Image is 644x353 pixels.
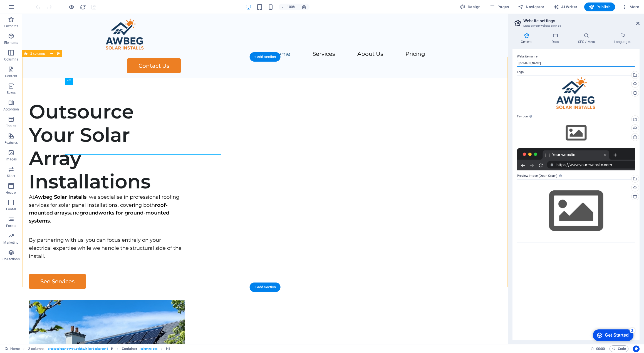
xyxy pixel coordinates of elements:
[5,74,17,78] p: Content
[517,113,635,120] label: Favicon
[633,346,640,352] button: Usercentrics
[596,346,605,352] span: 00 00
[4,140,18,145] p: Features
[600,347,601,351] span: :
[6,207,16,211] p: Footer
[512,33,543,44] h4: General
[3,107,19,112] p: Accordion
[517,53,635,60] label: Website name
[6,157,17,162] p: Images
[279,4,298,10] button: 100%
[610,346,628,352] button: Code
[79,4,86,10] button: reload
[301,4,306,9] i: On resize automatically adjust zoom level to fit chosen device.
[517,179,635,243] div: Select files from the file manager, stock photos, or upload file(s)
[42,1,47,7] div: 2
[28,346,171,352] nav: breadcrumb
[7,174,16,178] p: Slider
[487,2,511,11] button: Pages
[6,224,16,228] p: Forms
[460,4,481,10] span: Design
[517,173,635,179] label: Preview Image (Open Graph)
[518,4,544,10] span: Navigator
[6,190,17,195] p: Header
[517,75,635,111] div: AwbegLogo-sVaq86xC-60VShDUroKykQ1-0b_z-8gYNWWegW9ib2neLw.png
[3,257,19,261] p: Collections
[111,347,113,350] i: This element is a customizable preset
[523,18,640,23] h2: Website settings
[517,120,635,146] div: Select files from the file manager, stock photos, or upload file(s)
[7,90,16,95] p: Boxes
[543,33,569,44] h4: Data
[589,4,611,10] span: Publish
[80,4,86,10] i: Reload page
[458,2,483,11] div: Design (Ctrl+Alt+Y)
[250,52,281,62] div: + Add section
[166,346,170,352] span: Click to select. Double-click to edit
[612,346,626,352] span: Code
[30,52,46,55] span: 2 columns
[553,4,578,10] span: AI Writer
[4,346,20,352] a: Click to cancel selection. Double-click to open Pages
[28,346,45,352] span: Click to select. Double-click to edit
[17,6,41,11] div: Get Started
[516,2,547,11] button: Navigator
[4,57,18,62] p: Columns
[5,3,46,14] div: Get Started 2 items remaining, 60% complete
[140,346,157,352] span: . columns-box
[68,4,75,10] button: Click here to leave preview mode and continue editing
[517,69,635,75] label: Logo
[590,346,605,352] h6: Session time
[606,33,640,44] h4: Languages
[4,24,18,28] p: Favorites
[584,2,615,11] button: Publish
[620,2,641,11] button: More
[250,283,281,292] div: + Add section
[287,4,296,10] h6: 100%
[622,4,639,10] span: More
[458,2,483,11] button: Design
[489,4,509,10] span: Pages
[569,33,606,44] h4: SEO / Meta
[47,346,108,352] span: . preset-columns-two-v2-default .bg-background
[6,124,16,128] p: Tables
[523,23,628,28] h3: Manage your website settings
[3,240,19,245] p: Marketing
[517,60,635,67] input: Name...
[4,41,18,45] p: Elements
[122,346,137,352] span: Click to select. Double-click to edit
[551,2,580,11] button: AI Writer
